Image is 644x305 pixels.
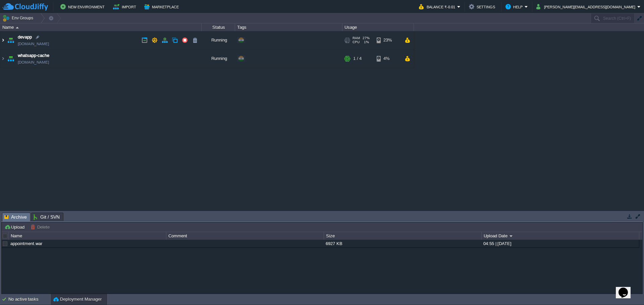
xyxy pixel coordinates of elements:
[1,23,201,31] div: Name
[616,278,637,298] iframe: chat widget
[419,3,457,11] button: Balance ₹-0.01
[363,36,370,40] span: 27%
[60,3,107,11] button: New Environment
[536,3,637,11] button: [PERSON_NAME][EMAIL_ADDRESS][DOMAIN_NAME]
[482,240,639,247] div: 04:55 | [DATE]
[18,52,49,59] a: whatsapp-cache
[10,241,42,246] a: appointment.war
[377,31,398,49] div: 23%
[167,232,324,240] div: Comment
[18,41,49,47] a: [DOMAIN_NAME]
[18,59,49,66] span: [DOMAIN_NAME]
[202,31,235,49] div: Running
[2,13,36,23] button: Env Groups
[2,3,48,11] img: CloudJiffy
[324,240,481,247] div: 6927 KB
[343,23,414,31] div: Usage
[9,232,166,240] div: Name
[362,40,369,44] span: 1%
[353,40,360,44] span: CPU
[353,36,360,40] span: RAM
[34,213,60,221] span: Git / SVN
[202,50,235,68] div: Running
[0,50,6,68] img: AMDAwAAAACH5BAEAAAAALAAAAAABAAEAAAICRAEAOw==
[53,296,102,303] button: Deployment Manager
[16,27,19,28] img: AMDAwAAAACH5BAEAAAAALAAAAAABAAEAAAICRAEAOw==
[4,213,27,221] span: Archive
[6,50,15,68] img: AMDAwAAAACH5BAEAAAAALAAAAAABAAEAAAICRAEAOw==
[377,50,398,68] div: 4%
[202,23,235,31] div: Status
[505,3,525,11] button: Help
[144,3,181,11] button: Marketplace
[482,232,639,240] div: Upload Date
[324,232,481,240] div: Size
[113,3,138,11] button: Import
[353,50,362,68] div: 1 / 4
[18,34,32,41] a: devapp
[8,294,50,305] div: No active tasks
[0,31,6,49] img: AMDAwAAAACH5BAEAAAAALAAAAAABAAEAAAICRAEAOw==
[235,23,342,31] div: Tags
[4,224,26,230] button: Upload
[469,3,497,11] button: Settings
[31,224,52,230] button: Delete
[6,31,15,49] img: AMDAwAAAACH5BAEAAAAALAAAAAABAAEAAAICRAEAOw==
